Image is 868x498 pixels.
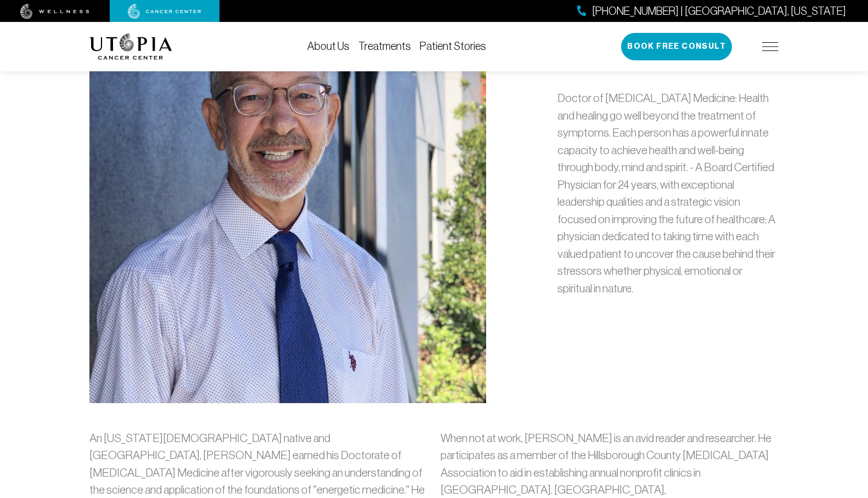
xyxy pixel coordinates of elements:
[358,40,411,52] a: Treatments
[557,89,779,297] p: Doctor of [MEDICAL_DATA] Medicine: Health and healing go well beyond the treatment of symptoms. E...
[89,33,172,60] img: logo
[307,40,350,52] a: About Us
[577,3,846,19] a: [PHONE_NUMBER] | [GEOGRAPHIC_DATA], [US_STATE]
[420,40,486,52] a: Patient Stories
[20,4,89,19] img: wellness
[128,4,201,19] img: cancer center
[592,3,846,19] span: [PHONE_NUMBER] | [GEOGRAPHIC_DATA], [US_STATE]
[762,42,779,51] img: icon-hamburger
[621,33,732,60] button: Book Free Consult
